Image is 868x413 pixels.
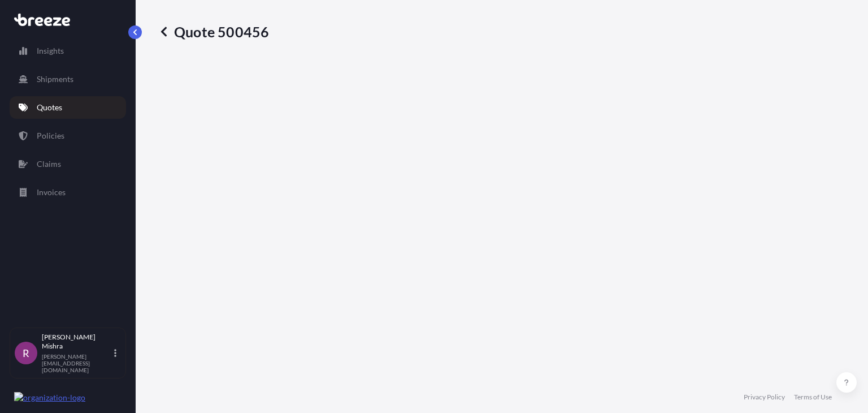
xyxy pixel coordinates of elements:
a: Invoices [10,181,126,204]
a: Terms of Use [794,393,832,402]
p: Quotes [37,102,62,113]
p: Policies [37,130,64,141]
a: Insights [10,40,126,62]
p: [PERSON_NAME] Mishra [42,333,112,351]
p: Quote 500456 [158,23,269,41]
a: Shipments [10,68,126,91]
p: Insights [37,45,64,57]
a: Privacy Policy [744,393,785,402]
p: Invoices [37,187,66,198]
a: Quotes [10,96,126,119]
img: organization-logo [14,392,85,403]
p: Claims [37,158,61,170]
span: R [23,347,29,359]
a: Policies [10,124,126,147]
a: Claims [10,153,126,175]
p: [PERSON_NAME][EMAIL_ADDRESS][DOMAIN_NAME] [42,353,112,373]
p: Shipments [37,74,73,85]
